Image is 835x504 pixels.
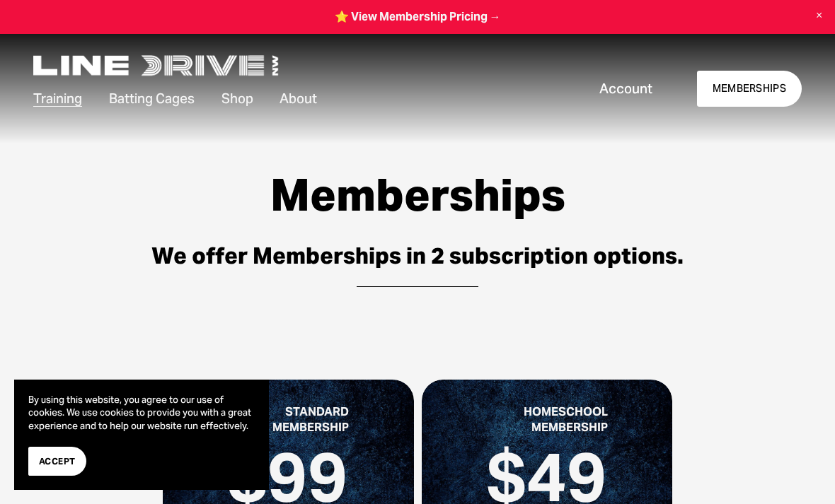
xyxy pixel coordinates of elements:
[280,88,317,110] a: folder dropdown
[109,88,195,110] a: folder dropdown
[28,447,86,476] button: Accept
[39,455,76,468] span: Accept
[14,380,269,490] section: Cookie banner
[599,79,652,98] a: Account
[109,89,195,107] span: Batting Cages
[221,88,253,110] a: Shop
[33,89,82,107] span: Training
[524,404,610,435] strong: HOMESCHOOL MEMBERSHIP
[98,242,737,270] h3: We offer Memberships in 2 subscription options.
[280,89,317,107] span: About
[33,88,82,110] a: folder dropdown
[33,55,278,76] img: LineDrive NorthWest
[28,394,255,433] p: By using this website, you agree to our use of cookies. We use cookies to provide you with a grea...
[272,404,351,435] strong: STANDARD MEMBERSHIP
[98,170,737,221] h1: Memberships
[697,71,802,106] a: MEMBERSHIPS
